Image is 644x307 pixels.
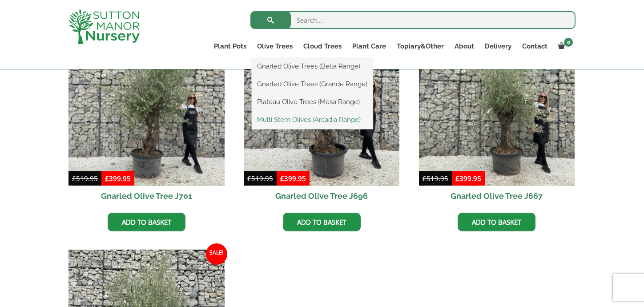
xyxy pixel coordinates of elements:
[283,213,361,231] a: Add to basket: “Gnarled Olive Tree J696”
[206,243,227,265] span: Sale!
[419,30,575,206] a: Sale! Gnarled Olive Tree J667
[517,40,553,53] a: Contact
[455,174,459,183] span: £
[105,174,109,183] span: £
[564,38,573,47] span: 0
[68,9,140,44] img: logo
[252,95,373,109] a: Plateau Olive Trees (Mesa Range)
[280,174,284,183] span: £
[280,174,306,183] bdi: 399.95
[108,213,185,231] a: Add to basket: “Gnarled Olive Tree J701”
[68,186,225,206] h2: Gnarled Olive Tree J701
[247,174,273,183] bdi: 519.95
[68,30,225,186] img: Gnarled Olive Tree J701
[298,40,347,53] a: Cloud Trees
[244,186,400,206] h2: Gnarled Olive Tree J696
[419,186,575,206] h2: Gnarled Olive Tree J667
[458,213,535,231] a: Add to basket: “Gnarled Olive Tree J667”
[244,30,400,206] a: Sale! Gnarled Olive Tree J696
[252,40,298,53] a: Olive Trees
[250,11,576,29] input: Search...
[419,30,575,186] img: Gnarled Olive Tree J667
[553,40,576,53] a: 0
[479,40,517,53] a: Delivery
[68,30,225,206] a: Sale! Gnarled Olive Tree J701
[347,40,391,53] a: Plant Care
[252,113,373,126] a: Multi Stem Olives (Arcadia Range)
[252,60,373,73] a: Gnarled Olive Trees (Bella Range)
[455,174,481,183] bdi: 399.95
[72,174,98,183] bdi: 519.95
[105,174,131,183] bdi: 399.95
[247,174,251,183] span: £
[72,174,76,183] span: £
[423,174,448,183] bdi: 519.95
[391,40,449,53] a: Topiary&Other
[209,40,252,53] a: Plant Pots
[423,174,427,183] span: £
[252,77,373,91] a: Gnarled Olive Trees (Grande Range)
[449,40,479,53] a: About
[244,30,400,186] img: Gnarled Olive Tree J696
